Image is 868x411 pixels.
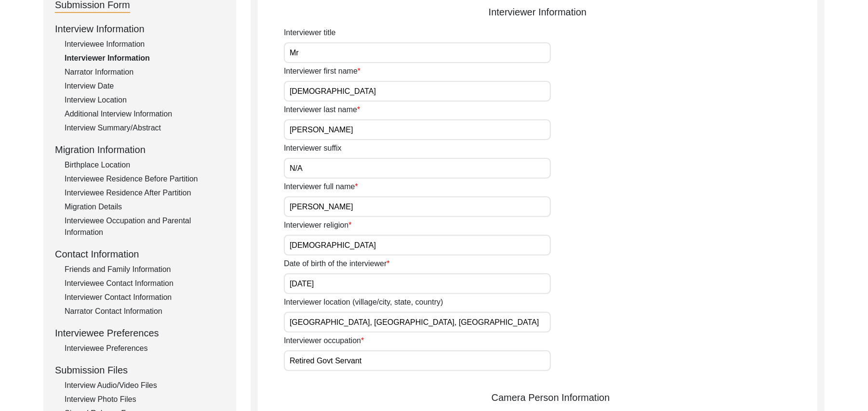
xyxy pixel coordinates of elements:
div: Additional Interview Information [65,108,225,120]
div: Interviewee Residence After Partition [65,187,225,199]
div: Interview Location [65,94,225,106]
div: Camera Person Information [284,390,817,405]
div: Interviewee Residence Before Partition [65,173,225,185]
label: Interviewer location (village/city, state, country) [284,296,443,308]
div: Contact Information [55,247,225,261]
div: Narrator Information [65,66,225,78]
div: Narrator Contact Information [65,306,225,317]
div: Interviewee Preferences [65,343,225,354]
div: Migration Information [55,142,225,157]
div: Submission Files [55,363,225,377]
label: Interviewer title [284,27,336,39]
div: Interviewee Information [65,39,225,50]
label: Interviewer suffix [284,142,342,154]
div: Birthplace Location [65,159,225,171]
div: Interviewee Occupation and Parental Information [65,215,225,238]
div: Interview Audio/Video Files [65,380,225,391]
label: Date of birth of the interviewer [284,258,390,270]
div: Migration Details [65,201,225,213]
div: Interviewee Contact Information [65,278,225,289]
label: Interviewer religion [284,219,352,231]
div: Friends and Family Information [65,264,225,275]
label: Interviewer occupation [284,335,364,347]
div: Interview Information [55,22,225,36]
label: Interviewer first name [284,65,361,77]
div: Interviewer Information [65,52,225,64]
label: Interviewer last name [284,104,360,116]
div: Interview Photo Files [65,394,225,405]
div: Interviewee Preferences [55,326,225,340]
div: Interview Summary/Abstract [65,122,225,134]
div: Interview Date [65,80,225,92]
div: Interviewer Contact Information [65,292,225,303]
label: Interviewer full name [284,181,358,193]
div: Interviewer Information [258,5,817,19]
